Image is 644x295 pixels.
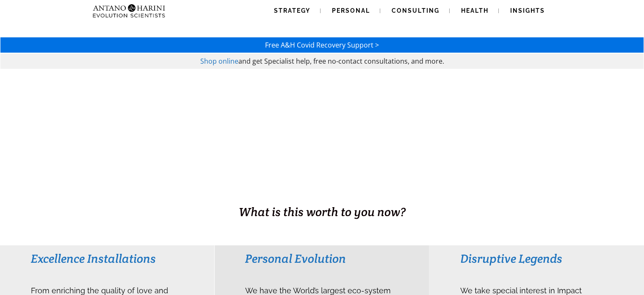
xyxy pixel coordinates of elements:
[245,251,398,266] h3: Personal Evolution
[274,7,310,14] span: Strategy
[238,56,444,66] span: and get Specialist help, free no-contact consultations, and more.
[392,7,439,14] span: Consulting
[200,56,238,66] a: Shop online
[1,185,643,203] h1: BUSINESS. HEALTH. Family. Legacy
[460,251,613,266] h3: Disruptive Legends
[332,7,370,14] span: Personal
[510,7,545,14] span: Insights
[461,7,489,14] span: Health
[239,204,406,219] span: What is this worth to you now?
[265,40,379,50] a: Free A&H Covid Recovery Support >
[31,251,184,266] h3: Excellence Installations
